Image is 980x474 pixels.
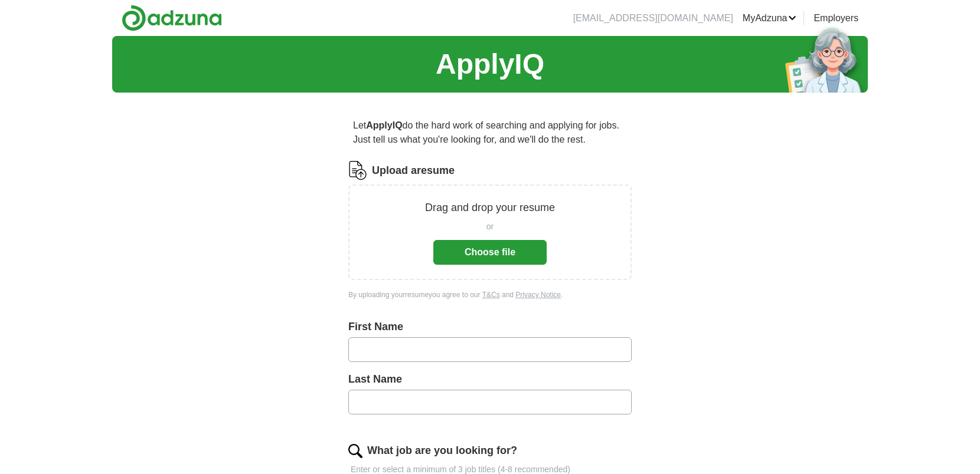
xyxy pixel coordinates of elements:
span: or [486,220,494,233]
div: By uploading your resume you agree to our and . [348,289,632,300]
label: First Name [348,319,632,335]
a: Employers [814,11,858,25]
img: CV Icon [348,161,367,180]
a: MyAdzuna [743,11,797,25]
p: Drag and drop your resume [425,200,555,216]
label: Last Name [348,371,632,387]
a: T&Cs [482,291,500,299]
a: Privacy Notice [515,291,561,299]
button: Choose file [433,240,547,265]
li: [EMAIL_ADDRESS][DOMAIN_NAME] [573,11,733,25]
h1: ApplyIQ [436,43,544,85]
p: Let do the hard work of searching and applying for jobs. Just tell us what you're looking for, an... [348,114,632,152]
label: Upload a resume [372,163,455,179]
strong: ApplyIQ [366,120,402,130]
img: search.png [348,444,362,458]
img: Adzuna logo [122,5,222,31]
label: What job are you looking for? [367,443,517,459]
